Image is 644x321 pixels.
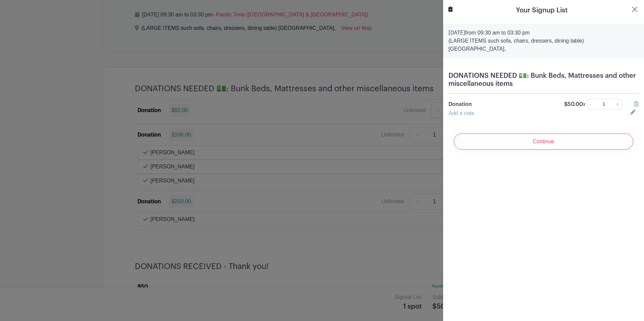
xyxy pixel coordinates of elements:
h5: Your Signup List [516,5,568,15]
a: + [614,99,622,109]
p: Donation [448,100,556,108]
p: from 09:30 am to 03:30 pm [448,29,639,37]
a: Add a note [448,110,474,116]
p: (LARGE ITEMS such sofa, chairs, dressers, dining table) [GEOGRAPHIC_DATA], [448,37,639,53]
p: $50.00 [564,100,586,108]
a: - [587,99,594,109]
strong: [DATE] [448,30,465,36]
span: x [583,101,586,107]
h5: DONATIONS NEEDED 💵: Bunk Beds, Mattresses and other miscellaneous items [448,72,639,88]
input: Continue [454,133,633,150]
button: Close [631,5,639,13]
